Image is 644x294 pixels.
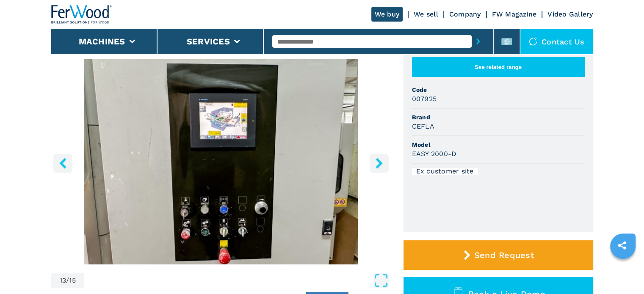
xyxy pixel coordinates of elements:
[412,94,437,104] h3: 007925
[404,240,593,270] button: Send Request
[412,121,434,131] h3: CEFLA
[472,32,485,51] button: submit-button
[412,168,478,175] div: Ex customer site
[412,140,585,149] span: Model
[474,250,534,260] span: Send Request
[414,10,438,18] a: We sell
[412,113,585,121] span: Brand
[608,256,638,288] iframe: Chat
[371,7,403,22] a: We buy
[66,277,69,284] span: /
[412,57,585,77] button: See related range
[547,10,593,18] a: Video Gallery
[412,85,585,94] span: Code
[51,59,391,264] div: Go to Slide 13
[370,154,389,173] button: right-button
[529,37,537,46] img: Contact us
[520,29,593,54] div: Contact us
[449,10,481,18] a: Company
[60,277,66,284] span: 13
[611,235,633,256] a: sharethis
[53,154,72,173] button: left-button
[86,273,389,288] button: Open Fullscreen
[51,5,112,24] img: Ferwood
[69,277,76,284] span: 15
[187,36,230,47] button: Services
[79,36,125,47] button: Machines
[492,10,537,18] a: FW Magazine
[412,149,457,159] h3: EASY 2000-D
[51,59,391,264] img: spraying machine CEFLA EASY 2000-D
